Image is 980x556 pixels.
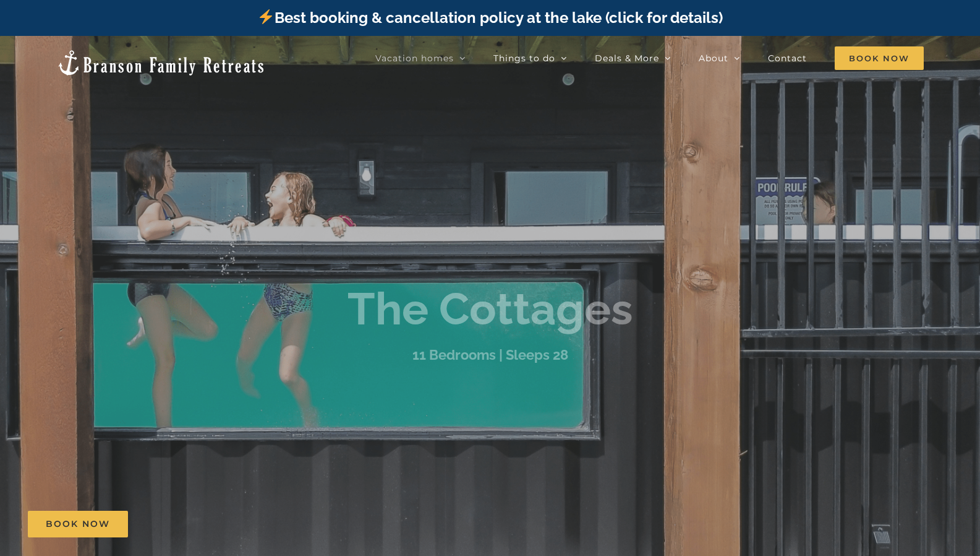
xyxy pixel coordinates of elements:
[28,511,128,537] a: Book Now
[768,46,807,71] a: Contact
[768,54,807,63] span: Contact
[46,519,110,529] span: Book Now
[699,54,728,63] span: About
[835,46,924,70] span: Book Now
[257,9,722,27] a: Best booking & cancellation policy at the lake (click for details)
[375,46,924,71] nav: Main Menu
[375,54,454,63] span: Vacation homes
[595,54,659,63] span: Deals & More
[699,46,740,71] a: About
[412,347,568,363] h3: 11 Bedrooms | Sleeps 28
[493,54,555,63] span: Things to do
[493,46,567,71] a: Things to do
[595,46,671,71] a: Deals & More
[258,9,273,24] img: ⚡️
[347,282,633,334] b: The Cottages
[375,46,466,71] a: Vacation homes
[56,49,266,77] img: Branson Family Retreats Logo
